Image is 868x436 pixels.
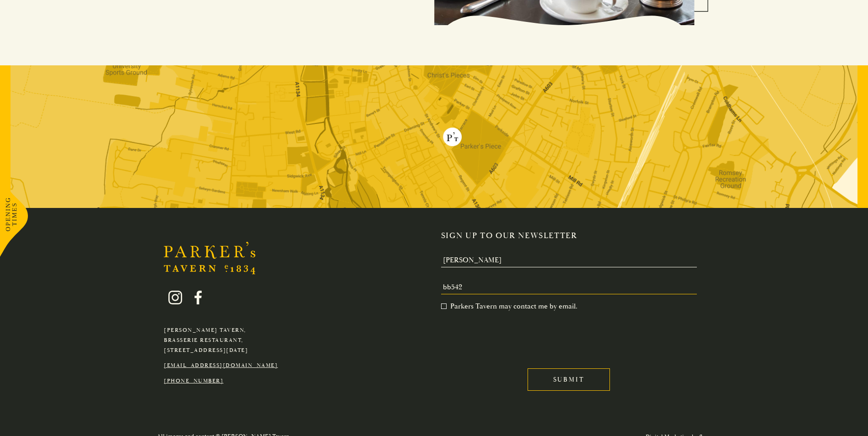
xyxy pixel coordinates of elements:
[11,65,857,208] img: map
[441,231,704,241] h2: Sign up to our newsletter
[164,325,278,355] p: [PERSON_NAME] Tavern, Brasserie Restaurant, [STREET_ADDRESS][DATE]
[164,378,223,384] a: [PHONE_NUMBER]
[441,280,697,294] input: Enter your email to subscribe to our newsletter
[441,253,697,267] input: Enter your name
[441,302,577,311] label: Parkers Tavern may contact me by email.
[528,368,610,391] input: Submit
[164,362,278,369] a: [EMAIL_ADDRESS][DOMAIN_NAME]
[441,318,580,354] iframe: reCAPTCHA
